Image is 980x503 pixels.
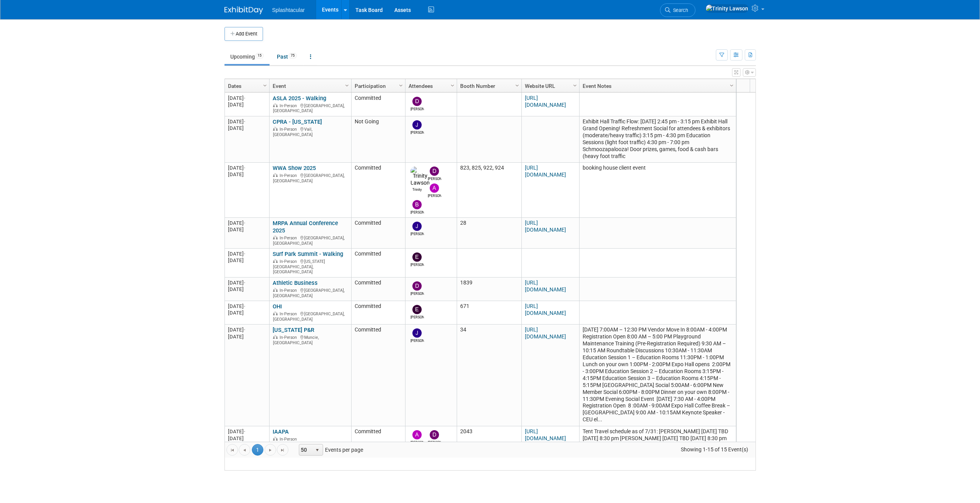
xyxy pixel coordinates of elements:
[271,49,303,64] a: Past75
[273,95,326,102] a: ASLA 2025 - Walking
[410,338,424,343] div: Jimmy Nigh
[299,444,312,455] span: 50
[525,326,566,340] a: [URL][DOMAIN_NAME]
[273,236,278,239] img: In-Person Event
[525,303,566,316] a: [URL][DOMAIN_NAME]
[428,439,441,445] div: Drew Ford
[273,287,348,298] div: [GEOGRAPHIC_DATA], [GEOGRAPHIC_DATA]
[351,301,405,325] td: Committed
[448,79,457,91] a: Column Settings
[579,116,736,163] td: Exhibit Hall Traffic Flow: [DATE] 2:45 pm - 3:15 pm Exhibit Hall Grand Opening! Refreshment Socia...
[228,125,266,131] div: [DATE]
[280,335,299,340] span: In-Person
[410,231,424,237] div: Jimmy Nigh
[273,103,278,107] img: In-Person Event
[241,447,248,453] span: Go to the previous page
[244,280,245,286] span: -
[428,193,441,199] div: Alex Weidman
[457,218,521,249] td: 28
[228,286,266,293] div: [DATE]
[273,428,289,435] a: IAAPA
[412,328,422,338] img: Jimmy Nigh
[412,305,422,314] img: Enrico Rossi
[244,220,245,226] span: -
[228,428,266,435] div: [DATE]
[430,430,439,439] img: Drew Ford
[410,130,424,135] div: Jimmy Nigh
[430,167,439,176] img: Drew Ford
[280,236,299,241] span: In-Person
[571,79,579,91] a: Column Settings
[412,430,422,439] img: Alex Weidman
[280,259,299,264] span: In-Person
[412,120,422,130] img: Jimmy Nigh
[579,163,736,218] td: booking house client event
[224,27,263,41] button: Add Event
[351,218,405,249] td: Committed
[430,183,439,193] img: Alex Weidman
[273,288,278,292] img: In-Person Event
[228,333,266,340] div: [DATE]
[273,303,282,310] a: OHI
[412,222,422,231] img: Jimmy Nigh
[273,310,348,322] div: [GEOGRAPHIC_DATA], [GEOGRAPHIC_DATA]
[351,116,405,163] td: Not Going
[273,311,278,315] img: In-Person Event
[228,101,266,108] div: [DATE]
[670,7,688,13] span: Search
[410,187,424,192] div: Trinity Lawson
[273,102,348,114] div: [GEOGRAPHIC_DATA], [GEOGRAPHIC_DATA]
[224,7,263,14] img: ExhibitDay
[428,176,441,182] div: Drew Ford
[228,251,266,257] div: [DATE]
[273,234,348,246] div: [GEOGRAPHIC_DATA], [GEOGRAPHIC_DATA]
[244,95,245,101] span: -
[273,127,278,131] img: In-Person Event
[410,262,424,267] div: Enrico Rossi
[729,82,735,89] span: Column Settings
[280,103,299,108] span: In-Person
[525,220,566,233] a: [URL][DOMAIN_NAME]
[583,79,731,93] a: Event Notes
[228,310,266,316] div: [DATE]
[273,279,318,286] a: Athletic Business
[252,444,263,456] span: 1
[673,444,755,455] span: Showing 1-15 of 15 Event(s)
[412,200,422,209] img: Brian Faulkner
[351,93,405,116] td: Committed
[351,278,405,301] td: Committed
[351,249,405,278] td: Committed
[272,7,305,13] span: Splashtacular
[262,82,268,89] span: Column Settings
[244,251,245,257] span: -
[525,428,566,441] a: [URL][DOMAIN_NAME]
[228,220,266,226] div: [DATE]
[273,126,348,137] div: Vail, [GEOGRAPHIC_DATA]
[273,326,314,333] a: [US_STATE] P&R
[228,95,266,101] div: [DATE]
[397,79,405,91] a: Column Settings
[460,79,516,93] a: Booth Number
[273,165,316,172] a: WWA Show 2025
[280,173,299,178] span: In-Person
[513,79,521,91] a: Column Settings
[449,82,456,89] span: Column Settings
[525,165,566,178] a: [URL][DOMAIN_NAME]
[228,118,266,125] div: [DATE]
[265,444,276,456] a: Go to the next page
[244,165,245,171] span: -
[457,301,521,325] td: 671
[412,252,422,262] img: Enrico Rossi
[409,79,452,93] a: Attendees
[261,79,269,91] a: Column Settings
[273,437,278,441] img: In-Person Event
[244,429,245,434] span: -
[351,325,405,426] td: Committed
[273,251,343,257] a: Surf Park Summit - Walking
[288,53,297,59] span: 75
[410,314,424,320] div: Enrico Rossi
[457,325,521,426] td: 34
[525,79,574,93] a: Website URL
[273,79,346,93] a: Event
[273,334,348,345] div: Muncie, [GEOGRAPHIC_DATA]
